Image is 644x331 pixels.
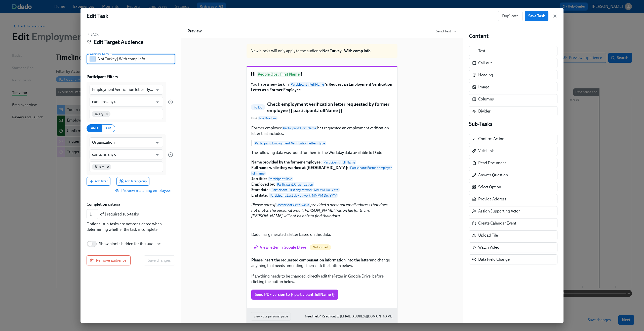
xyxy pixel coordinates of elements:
div: Former employeeParticipant:First Namehas requested an employment verification letter that include... [251,125,393,219]
span: To Do [251,105,265,109]
button: Preview matching employees [113,186,175,196]
h4: Edit Target Audience [94,38,143,46]
div: Call-out [478,60,492,66]
div: Create Calendar Event [469,218,557,228]
div: Data Field Change [478,257,510,262]
span: New blocks will only apply to the audience . [251,48,372,53]
span: View your personal page [254,314,288,319]
h5: Check employment verification letter requested by former employee {{ participant.fullName }} [267,101,393,114]
button: Add filter group [116,177,149,186]
div: Call-out [469,58,557,68]
div: Assign Supporting Actor [469,206,557,216]
button: AND [87,124,102,132]
div: Dado has generated a letter based on this data: [251,231,393,238]
span: Due [251,116,277,121]
span: Add filter [89,179,108,184]
span: People Ops : First Name [257,72,301,77]
div: View letter in Google DriveNot visited [251,242,393,253]
span: Preview matching employees [116,188,172,193]
div: Columns [478,96,494,102]
button: OR [102,124,115,132]
h4: Content [469,32,557,40]
div: salary [92,111,110,117]
div: Send PDF version to {{ participant.fullName }} [251,289,393,300]
button: View your personal page [251,312,291,321]
button: Open [153,151,161,159]
div: Answer Question [469,170,557,180]
div: Watch Video [478,245,499,250]
div: If anything needs to be changed, directly edit the letter in Google Drive, before clicking the bu... [251,273,393,285]
div: Visit Link [478,148,494,154]
span: OR [106,125,111,132]
h4: Sub-Tasks [469,120,557,128]
div: Image [469,82,557,92]
button: Back [87,32,99,36]
label: Completion criteria [87,202,120,207]
div: Create Calendar Event [478,220,516,226]
strong: 's Request an Employment Verification Letter as a Former Employee [251,82,392,92]
div: Provide Address [478,196,506,202]
div: Read Document [478,160,506,166]
button: Add filter [87,177,110,186]
div: Read Document [469,158,557,168]
strong: Not Turkey | With comp info [322,48,371,53]
span: Participant : Full Name [290,82,325,87]
div: Watch Video [469,242,557,252]
div: Text [469,46,557,56]
div: Heading [478,72,493,78]
h1: Hi ! [251,71,393,78]
button: Open [153,139,161,147]
div: Heading [469,70,557,80]
div: Select Option [469,182,557,192]
div: Answer Question [478,172,508,178]
div: of 1 required sub-tasks [100,211,173,217]
span: Save Task [528,14,545,19]
div: Columns [469,94,557,104]
div: Upload File [469,230,557,240]
span: Remove audience [91,258,126,263]
div: Data Field Change [469,254,557,264]
p: You have a new task in . [251,82,393,93]
div: Assign Supporting Actor [478,208,520,214]
div: Upload File [478,233,498,238]
div: Divider [478,108,491,114]
button: Duplicate [498,11,523,21]
button: Remove audience [87,255,131,265]
div: Select Option [478,184,501,190]
div: Bilişim [92,164,111,170]
button: Send Test [436,29,457,34]
h1: Edit Task [87,12,108,20]
div: Confirm Action [469,134,557,144]
span: salary [92,112,106,116]
span: Add filter group [119,179,147,184]
button: Save Task [525,11,548,21]
span: Bilişim [92,165,107,169]
button: Open [153,86,161,94]
div: Provide Address [469,194,557,204]
input: Enter a name [98,54,175,64]
div: Please insert the requested compensation information into the letterand change anything that need... [251,257,393,269]
div: Divider [469,106,557,116]
div: Visit Link [469,146,557,156]
span: AND [91,125,98,132]
button: Open [153,98,161,106]
span: Task Deadline [258,116,277,120]
span: Optional sub-tasks are not considered when determining whether the task is complete. [87,222,162,232]
span: Duplicate [502,14,518,19]
h6: Preview [187,28,202,34]
label: Participant Filters [87,74,118,80]
div: Text [478,48,485,54]
a: Need help? Reach out to [EMAIL_ADDRESS][DOMAIN_NAME] [305,314,393,319]
div: Confirm Action [478,136,504,142]
span: Show blocks hidden for this audience [99,241,163,247]
div: Image [478,84,489,90]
